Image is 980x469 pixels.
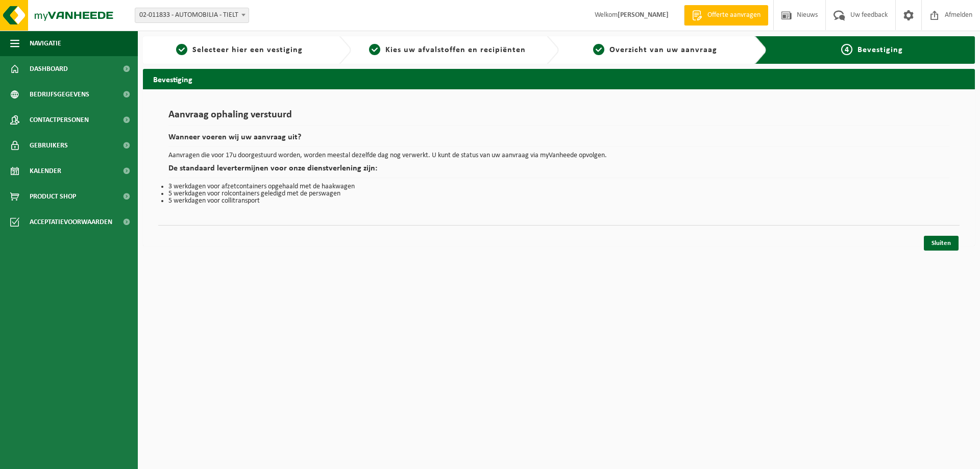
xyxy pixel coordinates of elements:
p: Aanvragen die voor 17u doorgestuurd worden, worden meestal dezelfde dag nog verwerkt. U kunt de s... [168,152,949,159]
span: Kies uw afvalstoffen en recipiënten [385,46,526,54]
span: 02-011833 - AUTOMOBILIA - TIELT [135,8,249,23]
span: 4 [841,44,852,55]
a: 2Kies uw afvalstoffen en recipiënten [356,44,539,56]
span: Navigatie [30,31,61,56]
span: Selecteer hier een vestiging [192,46,303,54]
span: Bedrijfsgegevens [30,82,89,107]
span: Dashboard [30,56,68,82]
span: Product Shop [30,184,76,209]
span: Acceptatievoorwaarden [30,209,112,235]
span: Overzicht van uw aanvraag [609,46,717,54]
span: Kalender [30,158,61,184]
li: 3 werkdagen voor afzetcontainers opgehaald met de haakwagen [168,183,949,190]
span: Contactpersonen [30,107,89,133]
span: 1 [176,44,187,55]
h1: Aanvraag ophaling verstuurd [168,110,949,126]
li: 5 werkdagen voor rolcontainers geledigd met de perswagen [168,190,949,198]
span: 2 [369,44,380,55]
h2: Bevestiging [143,69,975,89]
h2: Wanneer voeren wij uw aanvraag uit? [168,133,949,147]
span: 3 [593,44,604,55]
span: Bevestiging [857,46,903,54]
span: Offerte aanvragen [705,10,763,20]
span: 02-011833 - AUTOMOBILIA - TIELT [135,8,249,22]
a: Offerte aanvragen [684,5,768,26]
h2: De standaard levertermijnen voor onze dienstverlening zijn: [168,164,949,178]
strong: [PERSON_NAME] [618,11,669,19]
li: 5 werkdagen voor collitransport [168,198,949,205]
a: Sluiten [924,236,959,251]
a: 1Selecteer hier een vestiging [148,44,331,56]
a: 3Overzicht van uw aanvraag [564,44,747,56]
span: Gebruikers [30,133,68,158]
